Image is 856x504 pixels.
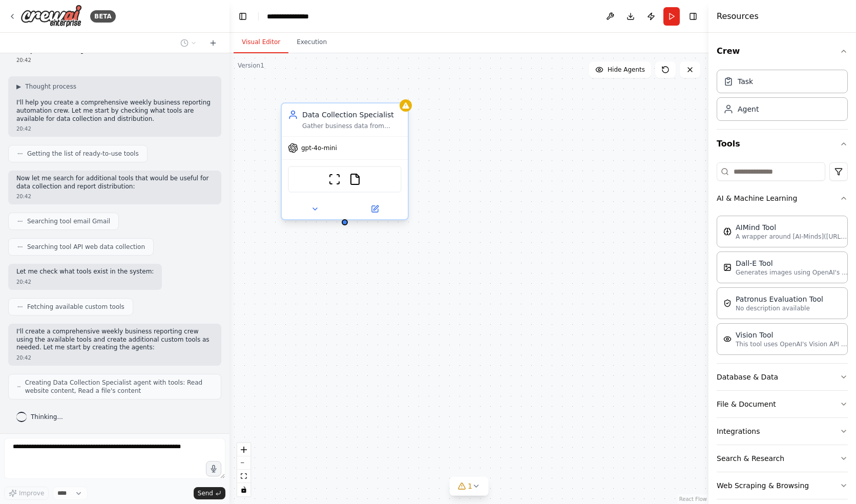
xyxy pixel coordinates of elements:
[449,477,489,496] button: 1
[237,470,250,483] button: fit view
[27,243,145,251] span: Searching tool API web data collection
[723,263,732,271] img: DallETool
[16,56,213,64] div: 20:42
[736,258,848,268] div: Dall-E Tool
[20,5,82,28] img: Logo
[717,364,848,390] button: Database & Data
[238,61,264,70] div: Version 1
[736,222,848,233] div: AIMind Tool
[302,122,402,130] div: Gather business data from multiple sources including websites, databases, and files to compile co...
[468,481,472,491] span: 1
[19,489,44,497] span: Improve
[736,268,848,277] p: Generates images using OpenAI's Dall-E model.
[717,130,848,158] button: Tools
[90,10,116,23] div: BETA
[608,66,645,74] span: Hide Agents
[736,340,848,348] p: This tool uses OpenAI's Vision API to describe the contents of an image.
[679,496,707,502] a: React Flow attribution
[723,335,732,343] img: VisionTool
[234,32,288,53] button: Visual Editor
[736,330,848,340] div: Vision Tool
[176,37,201,49] button: Switch to previous chat
[723,299,732,307] img: PatronusEvalTool
[589,61,651,78] button: Hide Agents
[346,203,404,215] button: Open in side panel
[206,461,221,476] button: Click to speak your automation idea
[4,487,49,500] button: Improve
[267,11,320,22] nav: breadcrumb
[736,233,848,241] p: A wrapper around [AI-Minds]([URL][DOMAIN_NAME]). Useful for when you need answers to questions fr...
[717,391,848,417] button: File & Document
[328,173,341,185] img: ScrapeWebsiteTool
[281,104,409,222] div: Data Collection SpecialistGather business data from multiple sources including websites, database...
[25,82,76,91] span: Thought process
[16,328,213,352] p: I'll create a comprehensive weekly business reporting crew using the available tools and create a...
[736,304,823,312] p: No description available
[16,82,21,91] span: ▶
[205,37,221,49] button: Start a new chat
[717,37,848,66] button: Crew
[16,175,213,191] p: Now let me search for additional tools that would be useful for data collection and report distri...
[27,150,139,158] span: Getting the list of ready-to-use tools
[16,99,213,123] p: I'll help you create a comprehensive weekly business reporting automation crew. Let me start by c...
[16,125,213,133] div: 20:42
[16,354,213,362] div: 20:42
[717,10,759,23] h4: Resources
[717,472,848,499] button: Web Scraping & Browsing
[31,413,63,421] span: Thinking...
[302,110,402,120] div: Data Collection Specialist
[723,227,732,236] img: AIMindTool
[717,66,848,129] div: Crew
[301,144,337,152] span: gpt-4o-mini
[717,185,848,212] button: AI & Machine Learning
[738,104,759,114] div: Agent
[194,487,225,499] button: Send
[27,217,110,225] span: Searching tool email Gmail
[686,9,700,24] button: Hide right sidebar
[738,76,753,87] div: Task
[288,32,335,53] button: Execution
[16,268,154,276] p: Let me check what tools exist in the system:
[717,418,848,445] button: Integrations
[25,379,213,395] span: Creating Data Collection Specialist agent with tools: Read website content, Read a file's content
[16,278,154,286] div: 20:42
[27,303,124,311] span: Fetching available custom tools
[236,9,250,24] button: Hide left sidebar
[16,193,213,200] div: 20:42
[237,483,250,496] button: toggle interactivity
[198,489,213,497] span: Send
[717,445,848,472] button: Search & Research
[736,294,823,304] div: Patronus Evaluation Tool
[16,82,76,91] button: ▶Thought process
[237,443,250,456] button: zoom in
[349,173,361,185] img: FileReadTool
[237,443,250,496] div: React Flow controls
[237,456,250,470] button: zoom out
[717,212,848,363] div: AI & Machine Learning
